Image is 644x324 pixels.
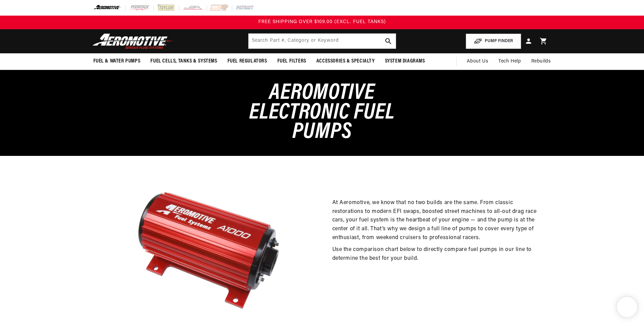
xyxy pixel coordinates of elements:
summary: Fuel Filters [272,53,311,69]
summary: Rebuilds [526,53,556,70]
input: Search by Part Number, Category or Keyword [249,34,396,49]
span: Fuel Regulators [227,58,267,65]
summary: System Diagrams [380,53,430,69]
span: Fuel Cells, Tanks & Systems [150,58,217,65]
p: At Aeromotive, we know that no two builds are the same. From classic restorations to modern EFI s... [332,199,541,242]
button: PUMP FINDER [466,34,521,49]
span: System Diagrams [385,58,425,65]
summary: Fuel Cells, Tanks & Systems [145,53,222,69]
a: About Us [462,53,493,70]
summary: Fuel Regulators [222,53,272,69]
span: About Us [467,59,488,64]
span: Tech Help [498,58,521,65]
span: Fuel & Water Pumps [93,58,141,65]
span: FREE SHIPPING OVER $109.00 (EXCL. FUEL TANKS) [258,19,386,24]
h3: Aeromotive Electronic Fuel Pumps [220,84,424,142]
summary: Accessories & Specialty [311,53,380,69]
p: Use the comparison chart below to directly compare fuel pumps in our line to determine the best f... [332,246,541,263]
span: Accessories & Specialty [316,58,375,65]
summary: Fuel & Water Pumps [88,53,146,69]
span: Rebuilds [531,58,551,65]
img: Aeromotive [91,33,176,49]
span: Fuel Filters [277,58,306,65]
summary: Tech Help [493,53,526,70]
button: search button [381,34,396,49]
